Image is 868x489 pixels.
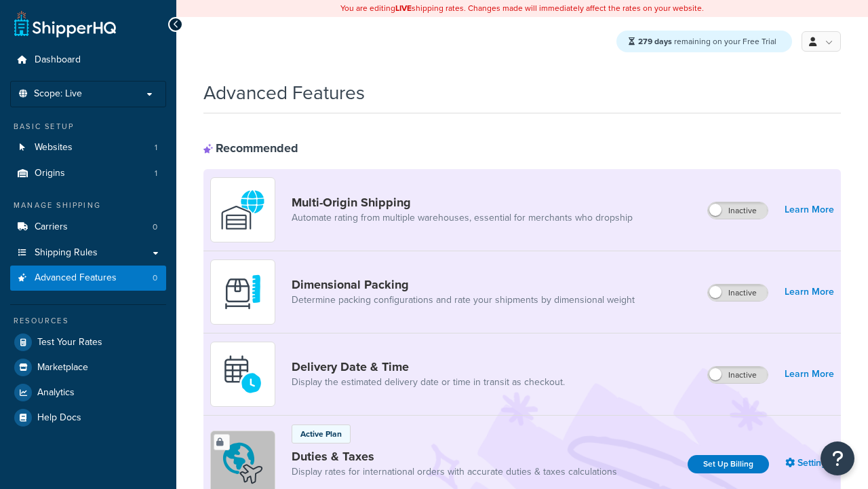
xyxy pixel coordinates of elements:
h1: Advanced Features [203,79,365,106]
span: 0 [153,221,157,233]
a: Websites1 [10,135,166,160]
p: Active Plan [300,428,342,440]
div: Resources [10,315,166,327]
label: Inactive [708,367,768,383]
span: Help Docs [37,412,81,424]
button: Open Resource Center [821,441,854,475]
a: Learn More [785,365,834,384]
span: remaining on your Free Trial [638,35,776,48]
a: Dimensional Packing [292,277,635,292]
a: Display the estimated delivery date or time in transit as checkout. [292,376,565,389]
span: 1 [155,142,157,153]
a: Test Your Rates [10,330,166,355]
span: Origins [35,168,65,179]
a: Settings [785,454,834,473]
div: Manage Shipping [10,200,166,211]
span: 0 [153,272,157,284]
img: DTVBYsAAAAAASUVORK5CYII= [219,268,267,316]
a: Display rates for international orders with accurate duties & taxes calculations [292,465,617,479]
a: Learn More [785,283,834,302]
a: Learn More [785,200,834,219]
b: LIVE [395,2,412,14]
span: Shipping Rules [35,247,98,259]
a: Delivery Date & Time [292,359,565,374]
span: Websites [35,142,73,153]
span: Advanced Features [35,272,117,284]
li: Advanced Features [10,266,166,291]
a: Shipping Rules [10,240,166,266]
span: 1 [155,168,157,179]
a: Dashboard [10,48,166,73]
li: Carriers [10,215,166,240]
label: Inactive [708,202,768,219]
label: Inactive [708,285,768,301]
strong: 279 days [638,35,672,48]
a: Help Docs [10,405,166,430]
li: Origins [10,161,166,186]
div: Recommended [203,141,298,156]
a: Determine packing configurations and rate your shipments by dimensional weight [292,293,635,307]
a: Analytics [10,380,166,405]
span: Marketplace [37,362,88,374]
a: Set Up Billing [688,455,769,473]
a: Automate rating from multiple warehouses, essential for merchants who dropship [292,211,633,225]
a: Origins1 [10,161,166,186]
span: Test Your Rates [37,337,102,348]
img: gfkeb5ejjkALwAAAABJRU5ErkJggg== [219,350,267,398]
a: Duties & Taxes [292,449,617,464]
a: Marketplace [10,355,166,380]
span: Dashboard [35,54,81,66]
span: Analytics [37,387,75,399]
img: WatD5o0RtDAAAAAElFTkSuQmCC [219,186,267,234]
span: Carriers [35,221,68,233]
div: Basic Setup [10,121,166,132]
a: Carriers0 [10,215,166,240]
span: Scope: Live [34,88,82,100]
a: Advanced Features0 [10,266,166,291]
a: Multi-Origin Shipping [292,195,633,210]
li: Websites [10,135,166,160]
